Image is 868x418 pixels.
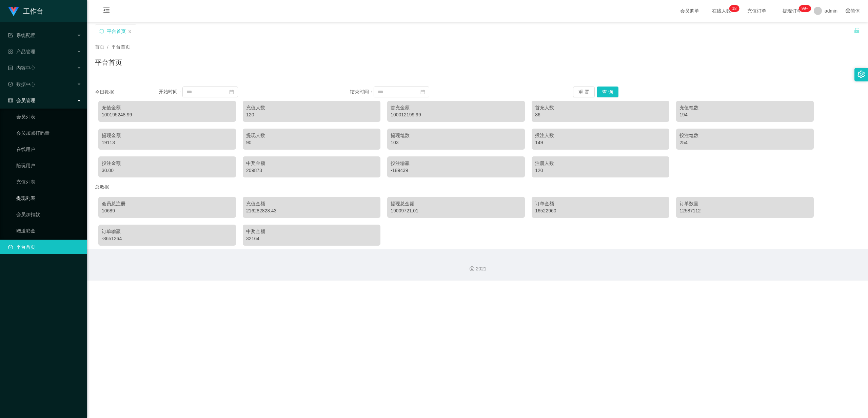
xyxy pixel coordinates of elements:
[246,104,377,111] div: 充值人数
[709,8,734,13] span: 在线人数
[732,5,734,12] p: 1
[597,87,618,97] button: 查 询
[679,104,810,111] div: 充值笔数
[95,44,104,50] span: 首页
[679,139,810,146] div: 254
[391,167,521,174] div: -189439
[95,57,122,68] h1: 平台首页
[391,139,521,146] div: 103
[16,142,81,156] a: 在线用户
[857,71,865,78] i: 图标: setting
[8,65,13,70] i: 图标: profile
[470,266,474,271] i: 图标: copyright
[128,30,132,34] i: 图标: close
[102,228,233,235] div: 订单输赢
[246,235,377,242] div: 32164
[102,167,233,174] div: 30.00
[535,111,666,118] div: 86
[734,5,737,12] p: 8
[16,126,81,140] a: 会员加减打码量
[854,27,860,34] i: 图标: unlock
[16,110,81,123] a: 会员列表
[8,33,13,38] i: 图标: form
[102,235,233,242] div: -8651264
[229,90,234,94] i: 图标: calendar
[744,8,770,13] span: 充值订单
[16,191,81,205] a: 提现列表
[102,160,233,167] div: 投注金额
[8,8,43,14] a: 工作台
[111,44,130,50] span: 平台首页
[102,200,233,207] div: 会员总注册
[99,29,104,34] i: 图标: sync
[102,132,233,139] div: 提现金额
[102,139,233,146] div: 19113
[799,5,811,12] sup: 1067
[535,104,666,111] div: 首充人数
[246,160,377,167] div: 中奖金额
[8,49,35,54] span: 产品管理
[159,89,182,94] span: 开始时间：
[679,207,810,214] div: 12587112
[16,208,81,221] a: 会员加扣款
[102,111,233,118] div: 100195248.99
[846,8,850,13] i: 图标: global
[246,139,377,146] div: 90
[246,167,377,174] div: 209873
[8,33,35,38] span: 系统配置
[535,132,666,139] div: 投注人数
[8,98,13,103] i: 图标: table
[246,228,377,235] div: 中奖金额
[391,104,521,111] div: 首充金额
[246,207,377,214] div: 216282828.43
[573,87,595,97] button: 重 置
[16,224,81,237] a: 赠送彩金
[92,265,863,272] div: 2021
[679,132,810,139] div: 投注笔数
[420,90,425,94] i: 图标: calendar
[95,181,860,193] div: 总数据
[391,111,521,118] div: 100012199.99
[8,240,81,254] a: 图标: dashboard平台首页
[8,81,35,87] span: 数据中心
[679,111,810,118] div: 194
[535,160,666,167] div: 注册人数
[8,82,13,87] i: 图标: check-circle-o
[391,200,521,207] div: 提现总金额
[16,159,81,172] a: 陪玩用户
[107,25,126,38] div: 平台首页
[535,139,666,146] div: 149
[535,200,666,207] div: 订单金额
[23,0,43,22] h1: 工作台
[246,200,377,207] div: 充值金额
[246,111,377,118] div: 120
[95,89,159,96] div: 今日数据
[779,8,805,13] span: 提现订单
[102,207,233,214] div: 10689
[391,160,521,167] div: 投注输赢
[246,132,377,139] div: 提现人数
[535,167,666,174] div: 120
[102,104,233,111] div: 充值金额
[535,207,666,214] div: 16522960
[8,7,19,16] img: logo.9652507e.png
[729,5,739,12] sup: 18
[391,207,521,214] div: 19009721.01
[8,98,35,103] span: 会员管理
[391,132,521,139] div: 提现笔数
[95,0,118,22] i: 图标: menu-fold
[107,44,108,50] span: /
[8,49,13,54] i: 图标: appstore-o
[679,200,810,207] div: 订单数量
[16,175,81,189] a: 充值列表
[8,65,35,71] span: 内容中心
[350,89,374,94] span: 结束时间：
